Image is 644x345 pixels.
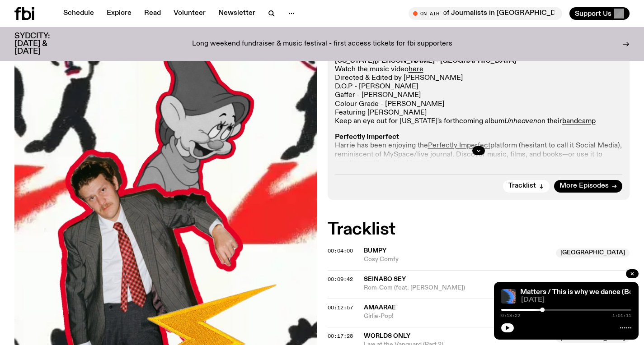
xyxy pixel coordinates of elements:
span: Tracklist [508,183,536,189]
p: Long weekend fundraiser & music festival - first access tickets for fbi supporters [192,40,452,48]
button: Tracklist [503,180,550,193]
button: 00:17:28 [328,334,353,339]
strong: Perfectly Imperfect [335,133,399,141]
span: More Episodes [559,183,609,189]
img: A spectral view of a waveform, warped and glitched [501,289,516,304]
span: Bumpy [364,248,386,254]
span: Girlie-Pop! [364,312,630,321]
span: 00:12:57 [328,304,353,311]
span: 00:04:00 [328,247,353,254]
button: Support Us [569,7,630,20]
button: 00:09:42 [328,277,353,282]
span: 00:17:28 [328,332,353,340]
a: Newsletter [213,7,261,20]
span: Support Us [575,9,611,18]
button: 00:12:57 [328,305,353,310]
p: Harrie has been enjoying the platform (hesitant to call it Social Media), reminiscent of MySpace/... [335,133,623,193]
p: Watch the music video Directed & Edited by [PERSON_NAME] D.O.P - [PERSON_NAME] Gaffer - [PERSON_N... [335,57,623,126]
a: here [409,66,423,73]
span: 00:09:42 [328,276,353,283]
span: Cosy Comfy [364,255,551,264]
a: Read [139,7,166,20]
span: 0:19:22 [501,313,520,318]
h2: Tracklist [328,221,630,238]
span: [GEOGRAPHIC_DATA] [556,248,630,258]
a: bandcamp [562,118,596,125]
span: Amaarae [364,304,396,311]
span: Seinabo Sey [364,276,406,282]
strong: [US_STATE][PERSON_NAME] - [GEOGRAPHIC_DATA] [335,57,516,64]
span: 1:01:11 [612,313,631,318]
em: Unheaven [504,118,537,125]
span: Rom-Com (feat. [PERSON_NAME]) [364,284,630,292]
button: On AirBackchat / [PERSON_NAME]'s Ghost Train, Death of Journalists in [GEOGRAPHIC_DATA], A welcom... [409,7,562,20]
a: More Episodes [554,180,622,193]
a: Explore [101,7,137,20]
button: 00:04:00 [328,248,353,253]
a: Schedule [58,7,99,20]
span: [DATE] [521,297,631,304]
span: Worlds Only [364,333,410,339]
a: Volunteer [168,7,211,20]
h3: SYDCITY: [DATE] & [DATE] [14,32,72,55]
